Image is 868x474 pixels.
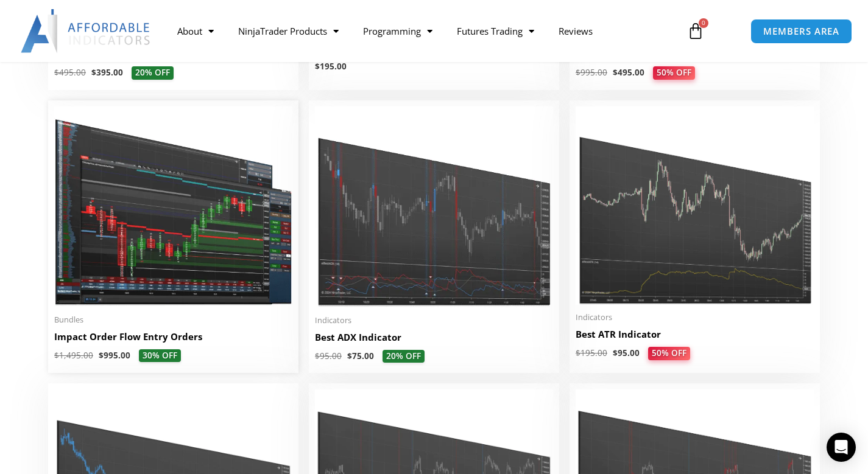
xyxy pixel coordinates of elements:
[315,350,342,361] bdi: 95.00
[54,315,292,325] span: Bundles
[653,66,695,80] span: 50% OFF
[576,347,607,358] bdi: 195.00
[99,350,130,361] bdi: 995.00
[347,350,352,361] span: $
[165,17,226,45] a: About
[139,349,181,363] span: 30% OFF
[226,17,351,45] a: NinjaTrader Products
[669,13,722,49] a: 0
[315,315,553,326] span: Indicators
[54,330,292,343] h2: Impact Order Flow Entry Orders
[351,17,445,45] a: Programming
[315,350,320,361] span: $
[54,106,292,307] img: Impact Order Flow Entry Orders
[315,331,553,350] a: Best ADX Indicator
[699,18,708,28] span: 0
[315,331,553,344] h2: Best ADX Indicator
[383,350,425,363] span: 20% OFF
[91,67,96,78] span: $
[613,67,618,78] span: $
[347,350,374,361] bdi: 75.00
[315,106,553,308] img: Best ADX Indicator
[54,350,59,361] span: $
[576,106,814,305] img: Best ATR Indicator
[132,66,174,80] span: 20% OFF
[827,433,856,462] div: Open Intercom Messenger
[763,27,839,36] span: MEMBERS AREA
[165,17,677,45] nav: Menu
[613,347,640,358] bdi: 95.00
[576,328,814,347] a: Best ATR Indicator
[576,328,814,341] h2: Best ATR Indicator
[576,67,607,78] bdi: 995.00
[54,350,93,361] bdi: 1,495.00
[91,67,123,78] bdi: 395.00
[99,350,104,361] span: $
[613,347,618,358] span: $
[576,312,814,322] span: Indicators
[613,67,644,78] bdi: 495.00
[54,67,59,78] span: $
[648,347,690,360] span: 50% OFF
[445,17,546,45] a: Futures Trading
[315,61,347,72] bdi: 195.00
[315,61,320,72] span: $
[54,67,86,78] bdi: 495.00
[546,17,605,45] a: Reviews
[576,67,580,78] span: $
[750,19,852,44] a: MEMBERS AREA
[576,347,580,358] span: $
[54,330,292,349] a: Impact Order Flow Entry Orders
[21,9,152,53] img: LogoAI | Affordable Indicators – NinjaTrader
